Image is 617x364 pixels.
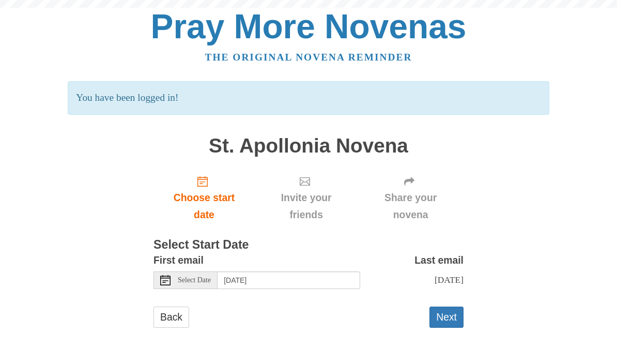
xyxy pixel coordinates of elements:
a: Back [153,307,189,328]
a: Choose start date [153,167,255,229]
div: Click "Next" to confirm your start date first. [255,167,358,229]
h1: St. Apollonia Novena [153,135,464,157]
a: Pray More Novenas [151,7,467,45]
button: Next [429,307,464,328]
label: Last email [414,252,464,269]
span: Select Date [178,277,211,284]
span: Choose start date [164,189,244,223]
div: Click "Next" to confirm your start date first. [358,167,464,229]
label: First email [153,252,204,269]
a: The original novena reminder [205,52,412,63]
span: Invite your friends [265,189,347,223]
span: [DATE] [435,275,464,285]
span: Share your novena [368,189,453,223]
p: You have been logged in! [68,81,549,115]
h3: Select Start Date [153,238,464,252]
